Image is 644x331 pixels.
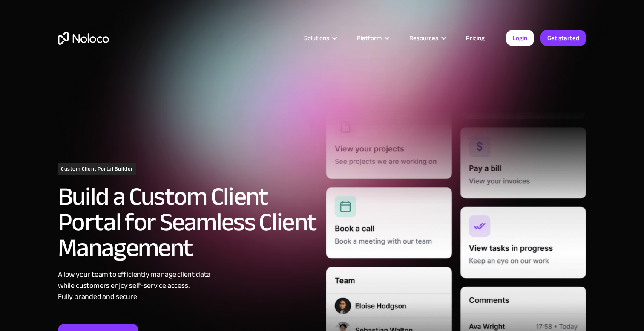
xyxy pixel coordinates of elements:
a: home [58,32,109,45]
a: Get started [540,30,586,46]
div: Platform [357,32,382,44]
div: Solutions [293,32,346,44]
div: Resources [399,32,455,44]
a: Login [506,30,534,46]
a: Pricing [455,32,495,44]
div: Allow your team to efficiently manage client data while customers enjoy self-service access. Full... [58,269,318,302]
div: Resources [409,32,438,44]
h2: Build a Custom Client Portal for Seamless Client Management [58,184,318,261]
div: Solutions [304,32,329,44]
h1: Custom Client Portal Builder [58,163,136,175]
div: Platform [346,32,399,44]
